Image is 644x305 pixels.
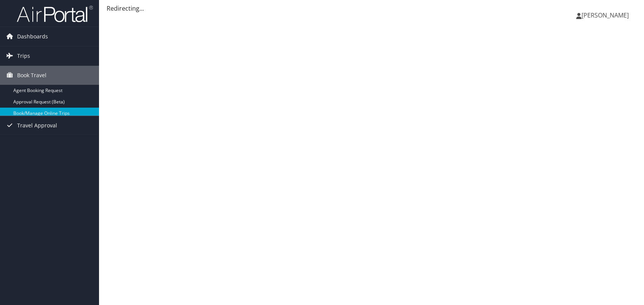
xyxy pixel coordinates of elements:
[17,27,48,46] span: Dashboards
[17,46,30,65] span: Trips
[17,66,46,85] span: Book Travel
[17,116,57,135] span: Travel Approval
[17,5,93,23] img: airportal-logo.png
[107,4,636,13] div: Redirecting...
[576,4,636,27] a: [PERSON_NAME]
[582,11,629,19] span: [PERSON_NAME]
